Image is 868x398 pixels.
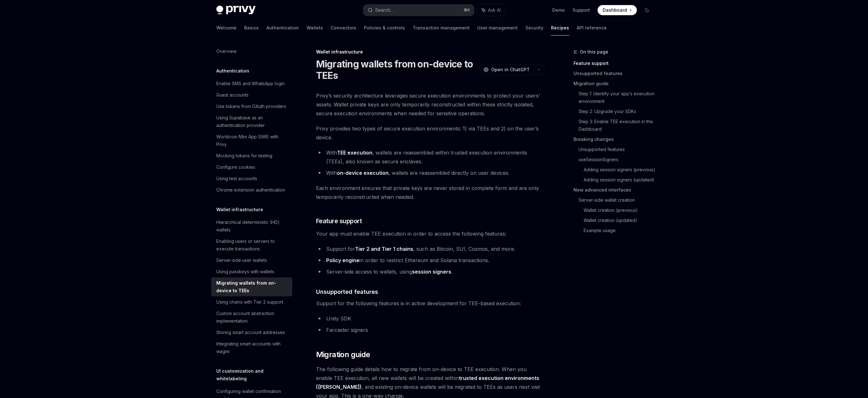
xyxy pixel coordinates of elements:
a: Step 3: Enable TEE execution in the Dashboard [579,117,657,134]
button: Ask AI [477,4,505,16]
li: Support for , such as Bitcoin, SUI, Cosmos, and more. [316,244,544,253]
a: Tier 2 and Tier 1 chains [355,246,413,252]
span: ⌘ K [464,8,470,13]
a: Using Supabase as an authentication provider [211,112,292,131]
a: Recipes [551,20,569,35]
h5: Wallet infrastructure [216,206,263,213]
div: Worldcoin Mini App SIWE with Privy [216,133,288,148]
a: Migrating wallets from on-device to TEEs [211,277,292,296]
a: Adding session signers (updated) [584,175,657,185]
span: Migration guide [316,350,370,360]
a: Support [573,7,590,13]
a: on-device execution [337,170,389,176]
div: Custom account abstraction implementation [216,310,288,325]
a: Policies & controls [364,20,405,35]
div: Enable SMS and WhatsApp login [216,80,285,87]
a: Hierarchical deterministic (HD) wallets [211,217,292,236]
a: Wallet creation (updated) [584,215,657,225]
div: Using Supabase as an authentication provider [216,114,288,129]
li: With , wallets are reassembled within trusted execution environments (TEEs), also known as secure... [316,148,544,166]
a: Adding session signers (previous) [584,165,657,175]
div: Using test accounts [216,175,257,182]
span: Open in ChatGPT [491,66,530,73]
a: Basics [244,20,259,35]
a: API reference [577,20,607,35]
h5: Authentication [216,67,249,75]
a: New advanced interfaces [573,185,657,195]
div: Mocking tokens for testing [216,152,272,160]
a: Configure cookies [211,161,292,173]
span: Ask AI [488,7,501,13]
a: Step 2: Upgrade your SDKs [579,106,657,117]
span: Privy’s security architecture leverages secure execution environments to protect your users’ asse... [316,91,544,118]
a: Using test accounts [211,173,292,184]
span: Each environment ensures that private keys are never stored in complete form and are only tempora... [316,184,544,201]
a: Authentication [266,20,299,35]
a: Storing smart account addresses [211,327,292,338]
span: On this page [580,48,608,56]
span: Feature support [316,217,362,225]
div: Migrating wallets from on-device to TEEs [216,279,288,294]
div: Using chains with Tier 2 support [216,298,283,306]
button: Search...⌘K [363,4,474,16]
a: Server-side user wallets [211,255,292,266]
a: Unsupported features [573,68,657,79]
img: dark logo [216,6,256,15]
h1: Migrating wallets from on-device to TEEs [316,58,477,81]
div: Using passkeys with wallets [216,268,274,275]
div: Configure cookies [216,163,255,171]
a: Enable SMS and WhatsApp login [211,78,292,89]
li: in order to restrict Ethereum and Solana transactions. [316,256,544,265]
a: Policy engine [326,257,359,264]
div: Storing smart account addresses [216,329,285,336]
div: Server-side user wallets [216,256,267,264]
a: session signers [412,268,451,275]
div: Search... [375,6,393,14]
a: Mocking tokens for testing [211,150,292,161]
div: Enabling users or servers to execute transactions [216,237,288,253]
a: Connectors [331,20,356,35]
div: Guest accounts [216,91,249,99]
span: Unsupported features [316,287,378,296]
span: Privy provides two types of secure execution environments: 1) via TEEs and 2) on the user’s device. [316,124,544,142]
a: Integrating smart accounts with wagmi [211,338,292,357]
a: Using chains with Tier 2 support [211,296,292,308]
a: TEE execution [337,149,372,156]
a: Using passkeys with wallets [211,266,292,277]
a: Security [525,20,543,35]
a: Worldcoin Mini App SIWE with Privy [211,131,292,150]
button: Open in ChatGPT [479,64,534,75]
a: Feature support [573,58,657,68]
a: Transaction management [413,20,470,35]
div: Use tokens from OAuth providers [216,103,286,110]
a: Use tokens from OAuth providers [211,101,292,112]
a: Migration guide [573,79,657,89]
div: Chrome extension authentication [216,186,285,194]
a: Example usage [584,225,657,236]
div: Integrating smart accounts with wagmi [216,340,288,355]
div: Wallet infrastructure [316,49,544,55]
div: Hierarchical deterministic (HD) wallets [216,218,288,234]
li: Unity SDK [316,314,544,323]
a: Dashboard [598,5,637,15]
a: Step 1: Identify your app’s execution environment [579,89,657,106]
a: Wallet creation (previous) [584,205,657,215]
a: Custom account abstraction implementation [211,308,292,327]
li: Farcaster signers [316,325,544,334]
a: useSessionSigners [579,155,657,165]
div: Overview [216,47,237,55]
a: Unsupported features [579,144,657,155]
li: With , wallets are reassembled directly on user devices. [316,168,544,177]
span: Dashboard [603,7,627,13]
a: Enabling users or servers to execute transactions [211,236,292,255]
a: Wallets [307,20,323,35]
a: Chrome extension authentication [211,184,292,196]
a: Welcome [216,20,237,35]
a: Demo [552,7,565,13]
h5: UI customization and whitelabeling [216,367,292,382]
li: Server-side access to wallets, using . [316,267,544,276]
a: Server-side wallet creation [579,195,657,205]
span: Support for the following features is in active development for TEE-based execution: [316,299,544,308]
button: Toggle dark mode [642,5,652,15]
a: Guest accounts [211,89,292,101]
